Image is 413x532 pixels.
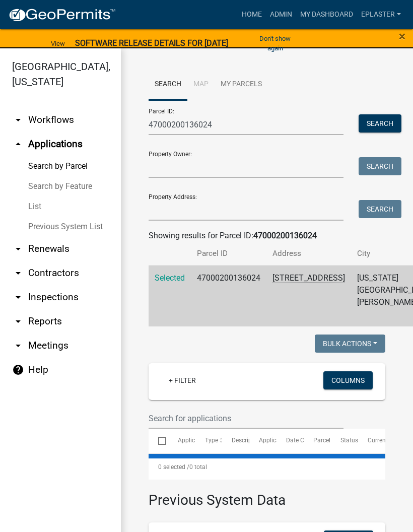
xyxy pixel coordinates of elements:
[286,437,321,444] span: Date Created
[191,265,266,326] td: 47000200136024
[399,29,405,43] span: ×
[359,114,401,132] button: Search
[340,437,358,444] span: Status
[191,242,266,265] th: Parcel ID
[149,69,187,101] a: Search
[161,371,204,389] a: + Filter
[315,335,385,353] button: Bulk Actions
[266,242,351,265] th: Address
[149,230,385,242] div: Showing results for Parcel ID:
[12,243,24,255] i: arrow_drop_down
[178,437,233,444] span: Application Number
[359,157,401,175] button: Search
[149,454,385,480] div: 0 total
[259,437,285,444] span: Applicant
[359,200,401,218] button: Search
[232,437,262,444] span: Description
[12,138,24,150] i: arrow_drop_up
[313,437,337,444] span: Parcel ID
[47,35,69,52] a: View
[248,30,302,56] button: Don't show again
[399,30,405,42] button: Close
[149,408,343,429] input: Search for applications
[358,429,385,453] datatable-header-cell: Current Activity
[323,371,373,389] button: Columns
[12,340,24,352] i: arrow_drop_down
[168,429,195,453] datatable-header-cell: Application Number
[215,69,268,101] a: My Parcels
[253,231,317,240] strong: 47000200136024
[195,429,222,453] datatable-header-cell: Type
[12,315,24,327] i: arrow_drop_down
[158,463,189,471] span: 0 selected /
[12,267,24,279] i: arrow_drop_down
[222,429,249,453] datatable-header-cell: Description
[368,437,409,444] span: Current Activity
[296,5,357,24] a: My Dashboard
[12,364,24,376] i: help
[304,429,331,453] datatable-header-cell: Parcel ID
[12,291,24,303] i: arrow_drop_down
[357,5,405,24] a: eplaster
[266,5,296,24] a: Admin
[12,114,24,126] i: arrow_drop_down
[249,429,277,453] datatable-header-cell: Applicant
[149,480,385,511] h3: Previous System Data
[277,429,304,453] datatable-header-cell: Date Created
[155,273,185,283] a: Selected
[331,429,358,453] datatable-header-cell: Status
[205,437,218,444] span: Type
[75,38,228,48] strong: SOFTWARE RELEASE DETAILS FOR [DATE]
[238,5,266,24] a: Home
[149,429,168,453] datatable-header-cell: Select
